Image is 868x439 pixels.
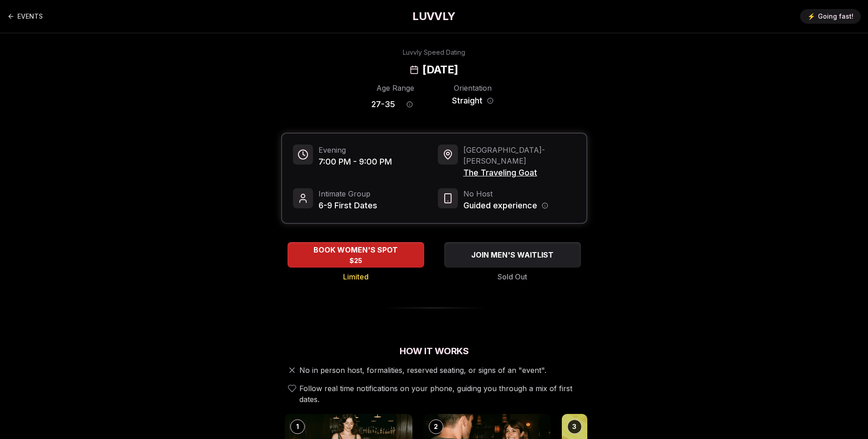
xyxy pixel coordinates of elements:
[318,145,392,155] span: Evening
[288,242,424,268] button: BOOK WOMEN'S SPOT - Limited
[318,188,377,199] span: Intimate Group
[281,345,587,357] h2: How It Works
[7,7,43,26] a: Back to events
[567,419,582,434] div: 3
[318,199,377,212] span: 6-9 First Dates
[403,48,465,57] div: Luvvly Speed Dating
[444,242,581,268] button: JOIN MEN'S WAITLIST - Sold Out
[400,94,420,114] button: Age range information
[452,94,483,107] span: Straight
[412,9,455,24] a: LUVVLY
[349,256,362,265] span: $25
[371,83,420,93] div: Age Range
[469,249,555,260] span: JOIN MEN'S WAITLIST
[422,62,458,77] h2: [DATE]
[463,166,575,179] span: The Traveling Goat
[449,83,497,93] div: Orientation
[429,419,443,434] div: 2
[498,271,527,282] span: Sold Out
[312,244,400,255] span: BOOK WOMEN'S SPOT
[818,12,853,21] span: Going fast!
[463,188,548,199] span: No Host
[290,419,305,434] div: 1
[542,202,548,209] button: Host information
[807,12,815,21] span: ⚡️
[299,383,584,405] span: Follow real time notifications on your phone, guiding you through a mix of first dates.
[343,271,369,282] span: Limited
[371,98,395,111] span: 27 - 35
[299,365,546,376] span: No in person host, formalities, reserved seating, or signs of an "event".
[487,98,493,104] button: Orientation information
[318,155,392,168] span: 7:00 PM - 9:00 PM
[463,199,537,212] span: Guided experience
[463,145,575,166] span: [GEOGRAPHIC_DATA] - [PERSON_NAME]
